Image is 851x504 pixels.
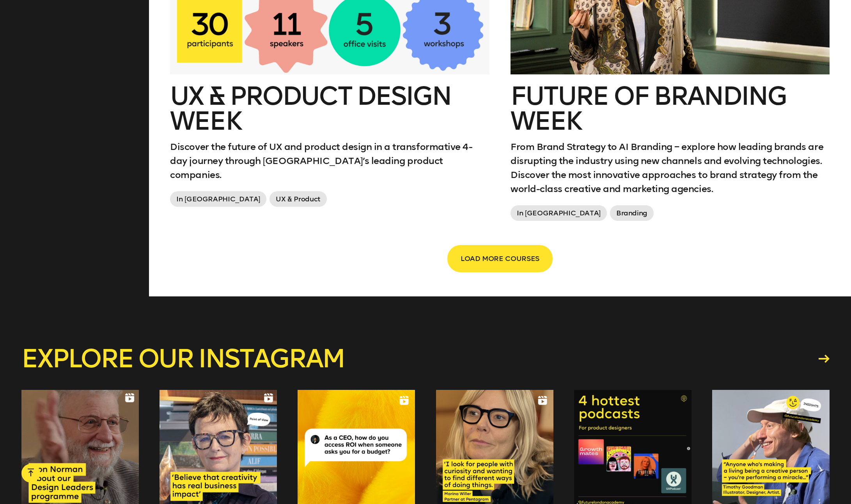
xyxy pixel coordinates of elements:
h2: UX & Product Design Week [170,84,489,134]
p: Discover the future of UX and product design in a transformative 4-day journey through [GEOGRAPHI... [170,140,489,182]
h2: Future of branding week [511,84,830,134]
p: From Brand Strategy to AI Branding – explore how leading brands are disrupting the industry using... [511,140,830,196]
span: In [GEOGRAPHIC_DATA] [170,191,266,207]
button: LOAD MORE COURSES [448,246,552,271]
span: In [GEOGRAPHIC_DATA] [511,205,607,221]
span: Branding [610,205,654,221]
a: Explore our instagram [21,346,830,371]
span: LOAD MORE COURSES [461,251,539,266]
span: UX & Product [269,191,327,207]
